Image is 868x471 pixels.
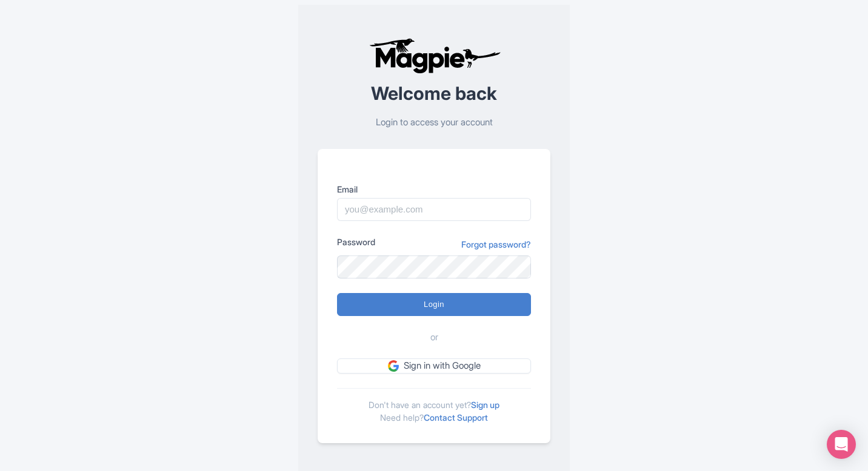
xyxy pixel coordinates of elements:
[388,360,399,371] img: google.svg
[461,238,531,251] a: Forgot password?
[318,84,550,104] h2: Welcome back
[337,358,531,374] a: Sign in with Google
[318,116,550,130] p: Login to access your account
[471,400,499,410] a: Sign up
[430,331,438,344] span: or
[827,430,856,459] div: Open Intercom Messenger
[337,198,531,221] input: you@example.com
[337,236,375,248] label: Password
[337,183,531,196] label: Email
[366,38,502,74] img: logo-ab69f6fb50320c5b225c76a69d11143b.png
[424,412,488,423] a: Contact Support
[337,293,531,316] input: Login
[337,388,531,424] div: Don't have an account yet? Need help?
